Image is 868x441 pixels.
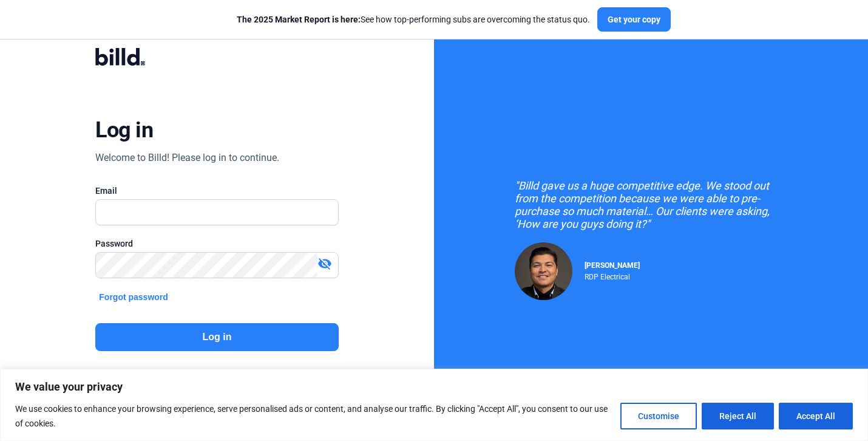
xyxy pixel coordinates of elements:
[702,403,774,429] button: Reject All
[585,270,640,281] div: RDP Electrical
[95,323,338,351] button: Log in
[779,403,853,429] button: Accept All
[15,380,853,394] p: We value your privacy
[515,179,788,230] div: "Billd gave us a huge competitive edge. We stood out from the competition because we were able to...
[237,13,590,26] div: See how top-performing subs are overcoming the status quo.
[95,117,153,143] div: Log in
[95,238,338,250] div: Password
[15,402,611,431] p: We use cookies to enhance your browsing experience, serve personalised ads or content, and analys...
[95,185,338,197] div: Email
[317,256,332,271] mat-icon: visibility_off
[95,151,279,165] div: Welcome to Billd! Please log in to continue.
[237,15,361,24] span: The 2025 Market Report is here:
[597,7,671,32] button: Get your copy
[95,290,172,304] button: Forgot password
[515,242,572,300] img: Raul Pacheco
[620,403,697,429] button: Customise
[585,261,640,270] span: [PERSON_NAME]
